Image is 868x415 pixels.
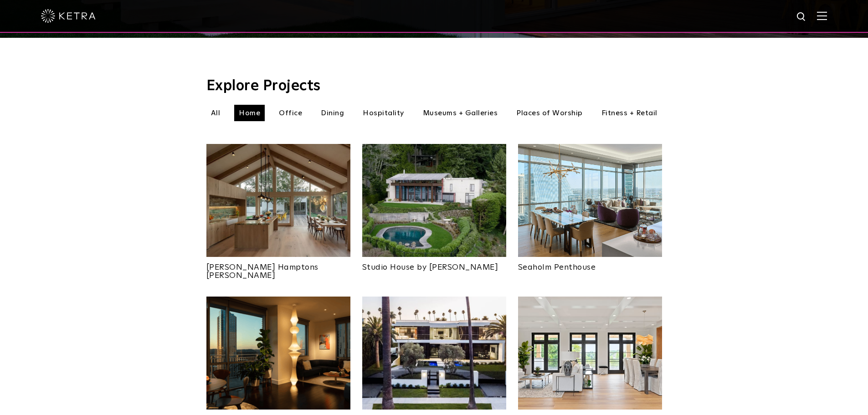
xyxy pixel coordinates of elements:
[274,105,307,121] li: Office
[512,105,587,121] li: Places of Worship
[206,105,225,121] li: All
[41,9,96,23] img: ketra-logo-2019-white
[206,144,350,257] img: Project_Landing_Thumbnail-2021
[206,79,662,93] h3: Explore Projects
[817,11,827,20] img: Hamburger%20Nav.svg
[518,297,662,410] img: New-Project-Page-hero-(3x)_0022_9621-Whistling-Valley-Rd__010
[362,297,506,410] img: beverly-hills-home-web-14
[418,105,503,121] li: Museums + Galleries
[206,297,350,410] img: New-Project-Page-hero-(3x)_0026_012-edit
[358,105,409,121] li: Hospitality
[597,105,662,121] li: Fitness + Retail
[796,11,807,23] img: search icon
[206,257,350,280] a: [PERSON_NAME] Hamptons [PERSON_NAME]
[234,105,265,121] li: Home
[316,105,349,121] li: Dining
[362,257,506,272] a: Studio House by [PERSON_NAME]
[518,144,662,257] img: Project_Landing_Thumbnail-2022smaller
[362,144,506,257] img: An aerial view of Olson Kundig's Studio House in Seattle
[518,257,662,272] a: Seaholm Penthouse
